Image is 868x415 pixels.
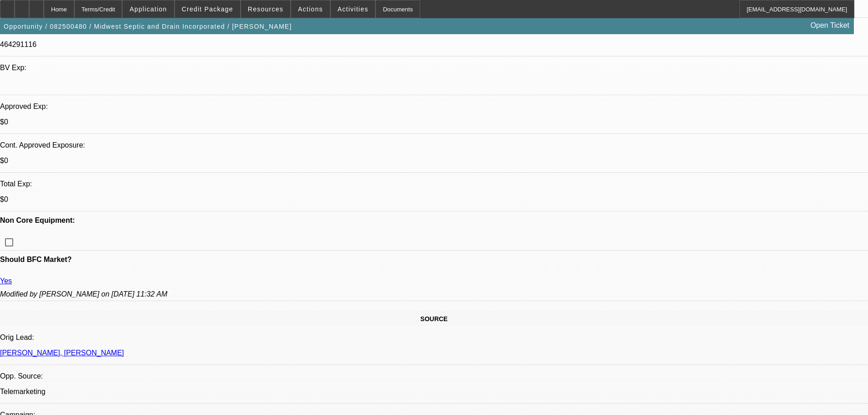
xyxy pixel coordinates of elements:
span: Actions [298,5,323,13]
button: Actions [291,0,330,18]
button: Credit Package [175,0,240,18]
button: Resources [241,0,290,18]
a: Open Ticket [807,18,853,33]
span: SOURCE [421,315,448,323]
span: Resources [248,5,283,13]
span: Activities [338,5,369,13]
span: Opportunity / 082500480 / Midwest Septic and Drain Incorporated / [PERSON_NAME] [4,23,292,30]
button: Application [123,0,174,18]
span: Application [129,5,167,13]
button: Activities [331,0,375,18]
span: Credit Package [182,5,233,13]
